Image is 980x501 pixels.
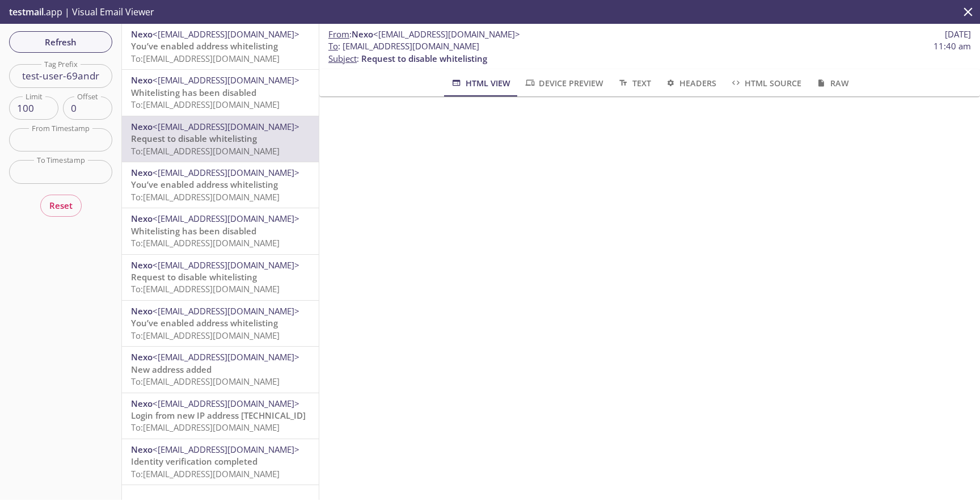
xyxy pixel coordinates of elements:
[131,225,256,237] span: Whitelisting has been disabled
[122,162,319,208] div: Nexo<[EMAIL_ADDRESS][DOMAIN_NAME]>You’ve enabled address whitelistingTo:[EMAIL_ADDRESS][DOMAIN_NAME]
[131,28,153,40] span: Nexo
[665,76,716,90] span: Headers
[131,351,153,363] span: Nexo
[153,74,299,86] span: <[EMAIL_ADDRESS][DOMAIN_NAME]>
[153,444,299,455] span: <[EMAIL_ADDRESS][DOMAIN_NAME]>
[122,301,319,346] div: Nexo<[EMAIL_ADDRESS][DOMAIN_NAME]>You’ve enabled address whitelistingTo:[EMAIL_ADDRESS][DOMAIN_NAME]
[933,40,971,52] span: 11:40 am
[131,133,257,144] span: Request to disable whitelisting
[131,167,153,178] span: Nexo
[131,444,153,455] span: Nexo
[131,364,212,375] span: New address added
[131,99,280,110] span: To: [EMAIL_ADDRESS][DOMAIN_NAME]
[373,28,520,40] span: <[EMAIL_ADDRESS][DOMAIN_NAME]>
[122,24,319,69] div: Nexo<[EMAIL_ADDRESS][DOMAIN_NAME]>You’ve enabled address whitelistingTo:[EMAIL_ADDRESS][DOMAIN_NAME]
[131,283,280,294] span: To: [EMAIL_ADDRESS][DOMAIN_NAME]
[730,76,801,90] span: HTML Source
[328,28,520,40] span: :
[131,237,280,249] span: To: [EMAIL_ADDRESS][DOMAIN_NAME]
[122,70,319,115] div: Nexo<[EMAIL_ADDRESS][DOMAIN_NAME]>Whitelisting has been disabledTo:[EMAIL_ADDRESS][DOMAIN_NAME]
[131,468,280,479] span: To: [EMAIL_ADDRESS][DOMAIN_NAME]
[131,456,257,467] span: Identity verification completed
[122,439,319,485] div: Nexo<[EMAIL_ADDRESS][DOMAIN_NAME]>Identity verification completedTo:[EMAIL_ADDRESS][DOMAIN_NAME]
[524,76,603,90] span: Device Preview
[131,74,153,86] span: Nexo
[122,24,319,485] nav: emails
[9,31,112,53] button: Refresh
[122,255,319,300] div: Nexo<[EMAIL_ADDRESS][DOMAIN_NAME]>Request to disable whitelistingTo:[EMAIL_ADDRESS][DOMAIN_NAME]
[131,317,278,329] span: You’ve enabled address whitelisting
[131,213,153,224] span: Nexo
[131,398,153,409] span: Nexo
[617,76,650,90] span: Text
[153,351,299,363] span: <[EMAIL_ADDRESS][DOMAIN_NAME]>
[131,53,280,64] span: To: [EMAIL_ADDRESS][DOMAIN_NAME]
[131,179,278,190] span: You’ve enabled address whitelisting
[122,116,319,162] div: Nexo<[EMAIL_ADDRESS][DOMAIN_NAME]>Request to disable whitelistingTo:[EMAIL_ADDRESS][DOMAIN_NAME]
[450,76,510,90] span: HTML View
[815,76,848,90] span: Raw
[153,213,299,224] span: <[EMAIL_ADDRESS][DOMAIN_NAME]>
[153,259,299,271] span: <[EMAIL_ADDRESS][DOMAIN_NAME]>
[122,347,319,392] div: Nexo<[EMAIL_ADDRESS][DOMAIN_NAME]>New address addedTo:[EMAIL_ADDRESS][DOMAIN_NAME]
[153,398,299,409] span: <[EMAIL_ADDRESS][DOMAIN_NAME]>
[122,393,319,439] div: Nexo<[EMAIL_ADDRESS][DOMAIN_NAME]>Login from new IP address [TECHNICAL_ID]To:[EMAIL_ADDRESS][DOMA...
[352,28,373,40] span: Nexo
[9,6,44,18] span: testmail
[131,191,280,203] span: To: [EMAIL_ADDRESS][DOMAIN_NAME]
[131,305,153,317] span: Nexo
[153,305,299,317] span: <[EMAIL_ADDRESS][DOMAIN_NAME]>
[131,376,280,387] span: To: [EMAIL_ADDRESS][DOMAIN_NAME]
[131,410,306,421] span: Login from new IP address [TECHNICAL_ID]
[131,330,280,341] span: To: [EMAIL_ADDRESS][DOMAIN_NAME]
[131,40,278,52] span: You’ve enabled address whitelisting
[131,271,257,283] span: Request to disable whitelisting
[328,40,479,52] span: : [EMAIL_ADDRESS][DOMAIN_NAME]
[328,53,357,64] span: Subject
[131,422,280,433] span: To: [EMAIL_ADDRESS][DOMAIN_NAME]
[40,195,82,216] button: Reset
[122,208,319,254] div: Nexo<[EMAIL_ADDRESS][DOMAIN_NAME]>Whitelisting has been disabledTo:[EMAIL_ADDRESS][DOMAIN_NAME]
[153,167,299,178] span: <[EMAIL_ADDRESS][DOMAIN_NAME]>
[328,40,971,65] p: :
[131,145,280,157] span: To: [EMAIL_ADDRESS][DOMAIN_NAME]
[131,121,153,132] span: Nexo
[49,198,73,213] span: Reset
[18,35,103,49] span: Refresh
[131,259,153,271] span: Nexo
[153,28,299,40] span: <[EMAIL_ADDRESS][DOMAIN_NAME]>
[153,121,299,132] span: <[EMAIL_ADDRESS][DOMAIN_NAME]>
[945,28,971,40] span: [DATE]
[361,53,487,64] span: Request to disable whitelisting
[131,87,256,98] span: Whitelisting has been disabled
[328,40,338,52] span: To
[328,28,349,40] span: From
